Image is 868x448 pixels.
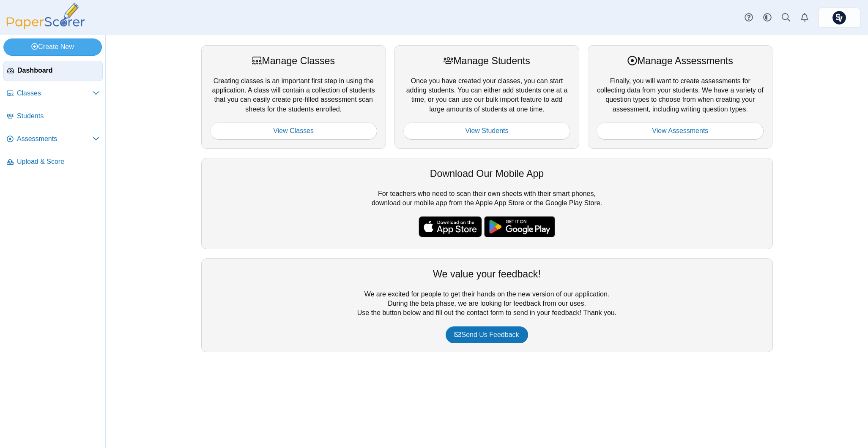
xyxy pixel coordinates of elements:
[3,3,88,29] img: PaperScorer
[201,45,386,148] div: Creating classes is an important first step in using the application. A class will contain a coll...
[403,122,570,139] a: View Students
[484,216,555,237] img: google-play-badge.png
[3,106,103,127] a: Students
[210,54,377,68] div: Manage Classes
[3,38,102,55] a: Create New
[201,258,773,352] div: We are excited for people to get their hands on the new version of our application. During the be...
[17,134,93,144] span: Assessments
[795,8,814,27] a: Alerts
[17,111,99,121] span: Students
[818,8,860,28] a: ps.PvyhDibHWFIxMkTk
[17,157,99,166] span: Upload & Score
[588,45,772,148] div: Finally, you will want to create assessments for collecting data from your students. We have a va...
[403,54,570,68] div: Manage Students
[394,45,579,148] div: Once you have created your classes, you can start adding students. You can either add students on...
[832,11,846,24] img: ps.PvyhDibHWFIxMkTk
[597,54,764,68] div: Manage Assessments
[210,167,764,180] div: Download Our Mobile App
[455,331,519,338] span: Send Us Feedback
[17,89,93,98] span: Classes
[3,84,103,104] a: Classes
[3,23,88,30] a: PaperScorer
[597,122,764,139] a: View Assessments
[17,66,99,75] span: Dashboard
[419,216,482,237] img: apple-store-badge.svg
[201,158,773,249] div: For teachers who need to scan their own sheets with their smart phones, download our mobile app f...
[446,326,528,343] a: Send Us Feedback
[210,122,377,139] a: View Classes
[210,267,764,281] div: We value your feedback!
[3,152,103,172] a: Upload & Score
[3,61,103,81] a: Dashboard
[3,129,103,149] a: Assessments
[832,11,846,24] span: Chris Paolelli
